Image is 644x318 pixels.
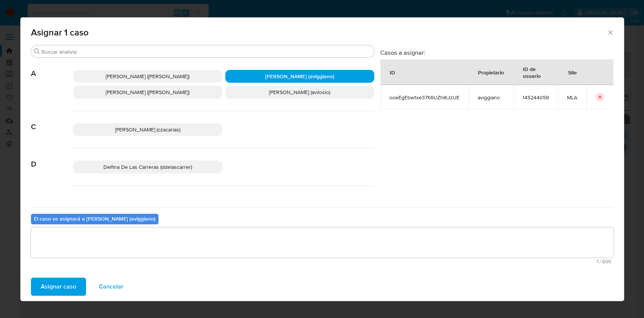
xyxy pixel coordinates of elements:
[73,123,222,136] div: [PERSON_NAME] (czacarias)
[115,126,180,133] span: [PERSON_NAME] (czacarias)
[469,63,513,81] div: Propietario
[225,70,374,83] div: [PERSON_NAME] (aviggiano)
[73,70,222,83] div: [PERSON_NAME] ([PERSON_NAME])
[31,148,73,169] span: D
[567,94,577,101] span: MLA
[225,86,374,99] div: [PERSON_NAME] (avilosio)
[389,94,460,101] span: ooeEgEbw1xe37K6UZhIKJzUE
[523,94,549,101] span: 145244059
[34,48,40,54] button: Buscar
[89,278,133,296] button: Cancelar
[31,278,86,296] button: Asignar caso
[265,73,334,80] span: [PERSON_NAME] (aviggiano)
[559,63,586,81] div: Site
[514,60,558,85] div: ID de usuario
[269,88,330,96] span: [PERSON_NAME] (avilosio)
[595,93,604,102] button: icon-button
[103,163,192,171] span: Delfina De Las Carreras (ddelascarrer)
[31,58,73,78] span: A
[99,278,123,295] span: Cancelar
[31,111,73,131] span: C
[380,49,613,56] h3: Casos a asignar:
[33,259,611,264] span: Máximo 500 caracteres
[106,73,189,80] span: [PERSON_NAME] ([PERSON_NAME])
[41,48,371,55] input: Buscar analista
[478,94,504,101] span: aviggiano
[381,63,404,81] div: ID
[106,88,189,96] span: [PERSON_NAME] ([PERSON_NAME])
[73,86,222,99] div: [PERSON_NAME] ([PERSON_NAME])
[20,17,624,301] div: assign-modal
[73,161,222,173] div: Delfina De Las Carreras (ddelascarrer)
[607,29,613,36] button: Cerrar ventana
[34,215,155,222] b: El caso se asignará a [PERSON_NAME] (aviggiano)
[31,186,73,206] span: E
[41,278,76,295] span: Asignar caso
[31,28,607,37] span: Asignar 1 caso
